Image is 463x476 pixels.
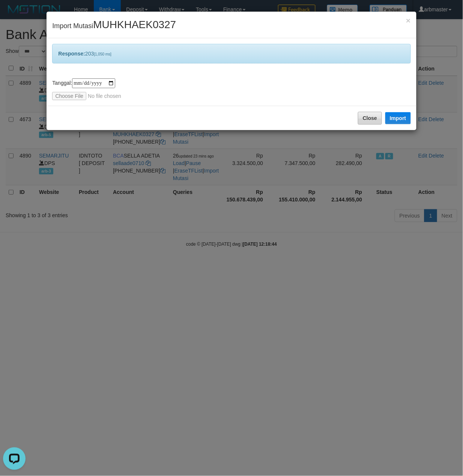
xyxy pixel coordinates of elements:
span: × [406,16,410,25]
span: MUHKHAEK0327 [93,19,176,30]
b: Response: [58,51,85,57]
span: [1,050 ms] [94,52,111,56]
div: Tanggal: [52,78,410,100]
button: Open LiveChat chat widget [3,3,26,26]
button: Close [358,112,382,125]
button: Close [406,17,410,24]
div: 203 [52,44,410,63]
span: Import Mutasi [52,22,176,30]
button: Import [385,112,411,124]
